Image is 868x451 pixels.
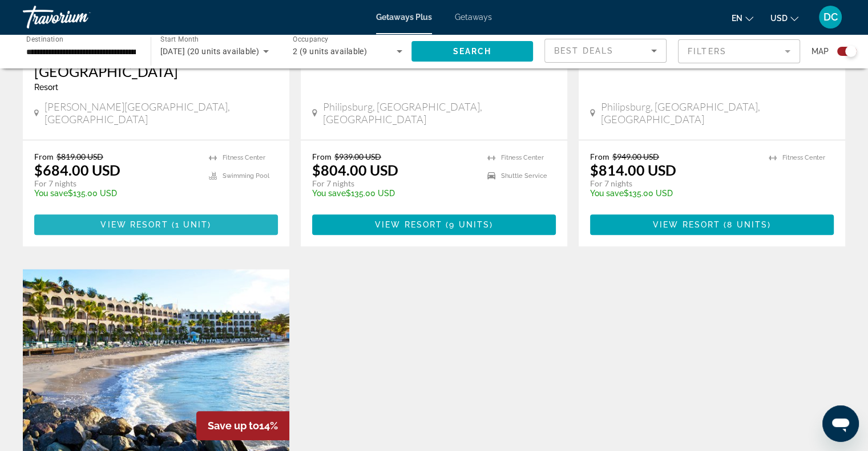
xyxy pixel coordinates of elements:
p: For 7 nights [590,178,757,189]
span: Fitness Center [782,154,825,161]
span: USD [770,14,788,23]
span: Search [453,47,491,56]
span: Save up to [208,420,259,432]
button: Search [411,41,534,62]
a: Getaways Plus [376,13,432,22]
a: Getaways [455,13,492,22]
span: Start Month [160,35,199,43]
button: Change language [732,10,753,26]
span: Occupancy [293,35,329,43]
span: Swimming Pool [223,172,269,180]
iframe: Button to launch messaging window [822,405,859,442]
span: Map [812,43,829,59]
p: $814.00 USD [590,161,676,178]
span: DC [823,11,838,23]
span: You save [590,189,624,198]
div: 14% [196,411,289,440]
p: $804.00 USD [312,161,398,178]
span: [PERSON_NAME][GEOGRAPHIC_DATA], [GEOGRAPHIC_DATA] [45,100,278,125]
span: ( ) [168,220,212,229]
span: Philipsburg, [GEOGRAPHIC_DATA], [GEOGRAPHIC_DATA] [323,100,556,125]
p: $135.00 USD [312,189,476,198]
button: Filter [678,39,800,64]
span: You save [312,189,346,198]
p: For 7 nights [34,178,197,189]
span: View Resort [653,220,720,229]
button: Change currency [770,10,798,26]
span: Resort [34,83,58,92]
p: $135.00 USD [590,189,757,198]
span: View Resort [375,220,442,229]
span: Fitness Center [501,154,544,161]
p: $135.00 USD [34,189,197,198]
span: 1 unit [175,220,208,229]
span: From [590,152,609,161]
span: Philipsburg, [GEOGRAPHIC_DATA], [GEOGRAPHIC_DATA] [601,100,834,125]
span: en [732,14,742,23]
span: From [312,152,332,161]
span: Destination [26,35,63,43]
span: $939.00 USD [334,152,381,161]
span: Shuttle Service [501,172,547,180]
span: You save [34,189,68,198]
mat-select: Sort by [554,44,657,58]
span: From [34,152,54,161]
span: View Resort [100,220,168,229]
span: ( ) [720,220,771,229]
span: 9 units [449,220,490,229]
button: View Resort(8 units) [590,214,834,235]
span: Best Deals [554,46,613,55]
a: Travorium [23,2,137,32]
span: Fitness Center [223,154,265,161]
button: View Resort(9 units) [312,214,556,235]
p: For 7 nights [312,178,476,189]
span: 2 (9 units available) [293,47,367,56]
p: $684.00 USD [34,161,120,178]
span: $949.00 USD [612,152,659,161]
button: View Resort(1 unit) [34,214,278,235]
button: User Menu [815,5,845,29]
span: $819.00 USD [56,152,103,161]
span: 8 units [727,220,768,229]
span: [DATE] (20 units available) [160,47,260,56]
span: ( ) [442,220,493,229]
